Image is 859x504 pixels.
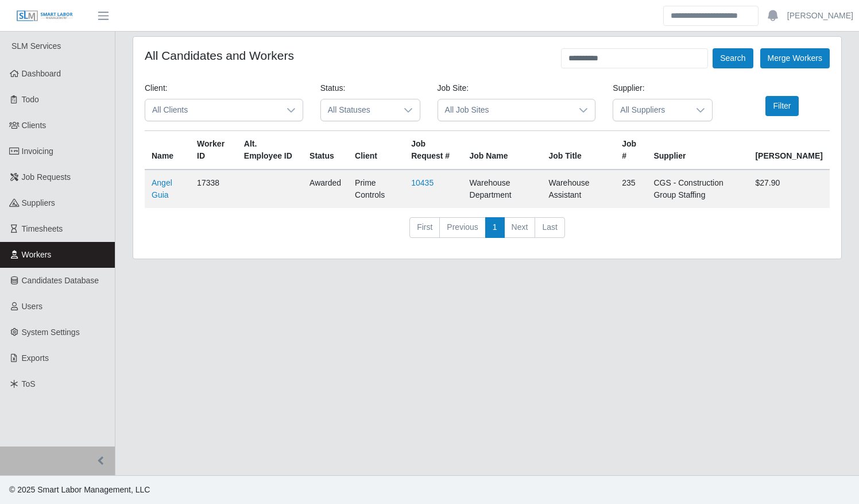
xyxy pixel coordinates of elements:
a: 1 [485,217,505,238]
th: Job Title [541,131,615,170]
a: Angel Guia [152,178,172,199]
th: Name [145,131,190,170]
td: 235 [615,170,647,208]
a: 10435 [411,178,434,187]
td: $27.90 [748,170,830,208]
button: Merge Workers [760,48,830,68]
span: All Statuses [321,99,397,121]
span: Exports [22,353,49,363]
th: Supplier [647,131,748,170]
td: Warehouse Assistant [541,170,615,208]
span: Suppliers [22,198,55,207]
nav: pagination [145,217,830,247]
img: SLM Logo [16,10,73,22]
span: Timesheets [22,224,63,233]
span: SLM Services [11,41,61,51]
span: Workers [22,250,52,259]
th: Worker ID [190,131,237,170]
button: Search [713,48,753,68]
th: Client [348,131,404,170]
td: CGS - Construction Group Staffing [647,170,748,208]
label: Job Site: [438,82,469,94]
label: Supplier: [613,82,644,94]
th: Job Request # [404,131,462,170]
label: Status: [320,82,346,94]
label: Client: [145,82,168,94]
th: Status [303,131,348,170]
th: Alt. Employee ID [237,131,303,170]
td: Prime Controls [348,170,404,208]
span: Job Requests [22,172,71,182]
span: ToS [22,379,36,388]
span: All Clients [145,99,280,121]
span: Invoicing [22,147,53,156]
span: Dashboard [22,69,61,78]
td: Warehouse Department [463,170,542,208]
span: © 2025 Smart Labor Management, LLC [9,485,150,494]
td: 17338 [190,170,237,208]
span: Users [22,302,43,311]
td: awarded [303,170,348,208]
span: System Settings [22,328,80,337]
th: Job Name [463,131,542,170]
th: [PERSON_NAME] [748,131,830,170]
span: All Suppliers [613,99,689,121]
span: Clients [22,121,47,130]
span: All Job Sites [438,99,572,121]
button: Filter [765,96,798,116]
span: Candidates Database [22,276,99,285]
span: Todo [22,95,39,104]
input: Search [663,6,759,26]
a: [PERSON_NAME] [787,10,853,22]
h4: All Candidates and Workers [145,48,294,63]
th: Job # [615,131,647,170]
